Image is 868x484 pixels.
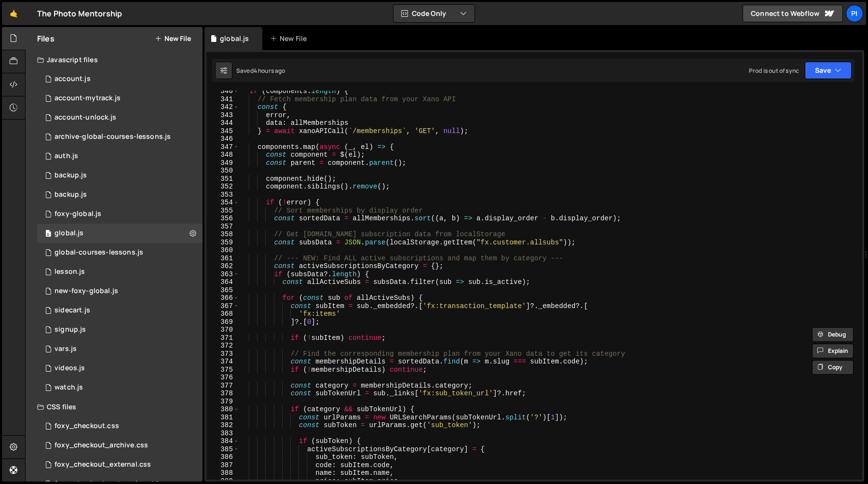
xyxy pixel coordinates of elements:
div: vars.js [54,345,77,353]
div: 362 [206,262,239,270]
a: Pi [846,5,863,22]
button: Debug [812,327,854,342]
div: 13533/41206.js [37,108,203,127]
div: 383 [206,430,239,438]
div: foxy_checkout_archive.css [54,441,148,450]
div: 342 [206,103,239,111]
div: 13533/35292.js [37,243,203,262]
div: account-unlock.js [54,113,116,122]
div: 13533/44030.css [37,436,203,455]
button: Save [805,62,852,79]
div: 13533/42246.js [37,359,203,378]
div: 367 [206,302,239,310]
div: 356 [206,215,239,223]
div: 351 [206,175,239,183]
div: 376 [206,374,239,382]
div: 13533/40053.js [37,282,203,301]
button: Code Only [393,5,475,22]
a: Connect to Webflow [743,5,843,22]
div: 388 [206,469,239,477]
div: 364 [206,278,239,286]
div: 13533/35472.js [37,262,203,282]
div: 344 [206,119,239,127]
div: foxy_checkout.css [54,422,119,430]
div: 385 [206,445,239,454]
div: global.js [54,229,83,238]
div: 378 [206,390,239,398]
div: 365 [206,286,239,295]
div: 341 [206,95,239,104]
div: 13533/43968.js [37,127,203,147]
div: 348 [206,151,239,159]
div: backup.js [54,171,87,180]
div: 354 [206,199,239,207]
button: Explain [812,344,854,358]
div: 382 [206,421,239,430]
div: 381 [206,414,239,422]
h2: Files [37,33,54,44]
div: 379 [206,398,239,406]
div: archive-global-courses-lessons.js [54,133,171,141]
div: 343 [206,111,239,120]
div: 363 [206,270,239,279]
div: 349 [206,159,239,167]
div: 13533/34034.js [37,147,203,166]
div: The Photo Mentorship [37,8,122,19]
div: 360 [206,246,239,255]
div: 369 [206,318,239,326]
div: 374 [206,358,239,366]
div: 373 [206,350,239,358]
div: 380 [206,405,239,414]
div: account.js [54,75,91,83]
div: Javascript files [26,50,203,69]
div: global-courses-lessons.js [54,248,143,257]
div: 13533/38507.css [37,417,203,436]
div: 13533/43446.js [37,301,203,320]
div: 13533/38628.js [37,89,203,108]
div: 370 [206,326,239,334]
div: 384 [206,437,239,445]
div: 13533/35364.js [37,320,203,339]
div: 372 [206,342,239,350]
div: 366 [206,294,239,302]
div: 359 [206,239,239,247]
div: lesson.js [54,268,85,276]
div: 13533/39483.js [37,224,203,243]
div: 357 [206,223,239,231]
div: 13533/34219.js [37,204,203,224]
a: 🤙 [2,2,26,25]
div: 355 [206,207,239,215]
div: 13533/38527.js [37,378,203,397]
div: account-mytrack.js [54,94,121,103]
div: videos.js [54,364,85,373]
div: 368 [206,310,239,318]
div: backup.js [54,190,87,199]
div: 387 [206,461,239,470]
div: 4 hours ago [254,67,285,75]
div: 375 [206,366,239,374]
div: 361 [206,255,239,263]
div: auth.js [54,152,78,161]
div: 352 [206,183,239,191]
div: 353 [206,191,239,199]
span: 0 [45,230,51,238]
div: 340 [206,87,239,95]
div: foxy_checkout_external.css [54,460,151,469]
div: signup.js [54,325,86,334]
div: 13533/38978.js [37,339,203,359]
div: Saved [236,67,285,75]
div: 377 [206,382,239,390]
div: 13533/34220.js [37,69,203,89]
div: Prod is out of sync [749,67,799,75]
div: 371 [206,334,239,342]
div: 13533/45031.js [37,185,203,204]
div: foxy-global.js [54,210,101,218]
div: new-foxy-global.js [54,287,118,296]
div: watch.js [54,383,83,392]
div: 13533/38747.css [37,455,203,474]
button: Copy [812,360,854,375]
div: 350 [206,167,239,175]
div: global.js [220,34,249,43]
div: sidecart.js [54,306,90,315]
